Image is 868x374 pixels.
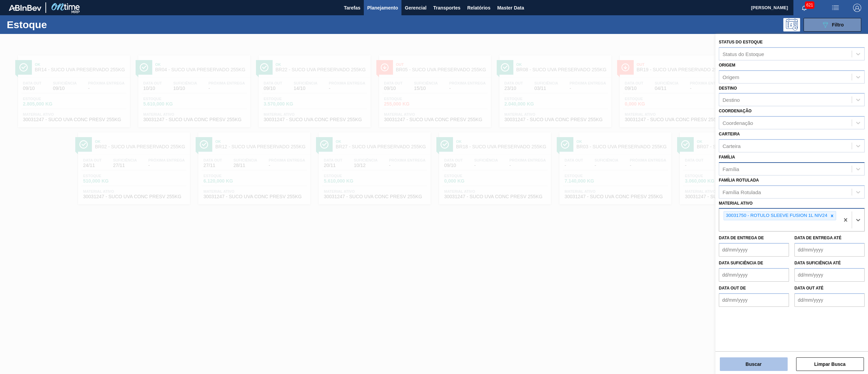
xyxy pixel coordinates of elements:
[719,236,764,240] label: Data de Entrega de
[467,4,490,12] span: Relatórios
[719,132,740,136] label: Carteira
[719,178,759,183] label: Família Rotulada
[794,293,865,307] input: dd/mm/yyyy
[723,51,764,57] div: Status do Estoque
[719,109,752,113] label: Coordenação
[719,261,763,265] label: Data suficiência de
[723,189,761,195] div: Família Rotulada
[794,268,865,282] input: dd/mm/yyyy
[793,3,815,13] button: Notificações
[723,120,753,126] div: Coordenação
[719,268,789,282] input: dd/mm/yyyy
[497,4,524,12] span: Master Data
[853,4,861,12] img: Logout
[831,4,840,12] img: userActions
[405,4,427,12] span: Gerencial
[794,261,841,265] label: Data suficiência até
[723,143,741,149] div: Carteira
[9,5,41,11] img: TNhmsLtSVTkK8tSr43FrP2fwEKptu5GPRR3wAAAABJRU5ErkJggg==
[794,286,824,291] label: Data out até
[832,22,844,27] span: Filtro
[433,4,460,12] span: Transportes
[723,74,739,80] div: Origem
[719,155,735,160] label: Família
[7,21,112,29] h1: Estoque
[719,201,753,206] label: Material ativo
[794,236,842,240] label: Data de Entrega até
[719,286,746,291] label: Data out de
[719,63,735,68] label: Origem
[719,86,737,91] label: Destino
[805,1,814,9] span: 621
[367,4,398,12] span: Planejamento
[723,166,739,172] div: Família
[719,293,789,307] input: dd/mm/yyyy
[794,243,865,257] input: dd/mm/yyyy
[344,4,360,12] span: Tarefas
[783,18,800,32] div: Pogramando: nenhum usuário selecionado
[804,18,861,32] button: Filtro
[719,40,763,44] label: Status do Estoque
[723,97,740,103] div: Destino
[724,211,828,220] div: 30031750 - ROTULO SLEEVE FUSION 1L NIV24
[719,243,789,257] input: dd/mm/yyyy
